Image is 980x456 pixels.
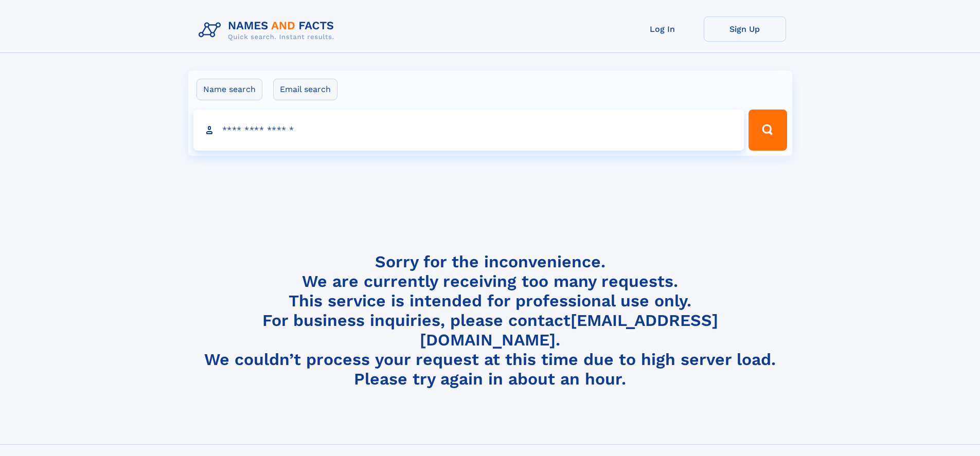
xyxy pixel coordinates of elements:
[194,16,343,44] img: Logo Names and Facts
[621,16,704,42] a: Log In
[420,311,718,350] a: [EMAIL_ADDRESS][DOMAIN_NAME]
[197,79,262,100] label: Name search
[194,252,786,389] h4: Sorry for the inconvenience. We are currently receiving too many requests. This service is intend...
[704,16,786,42] a: Sign Up
[273,79,337,100] label: Email search
[193,110,744,151] input: search input
[749,110,787,151] button: Search Button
